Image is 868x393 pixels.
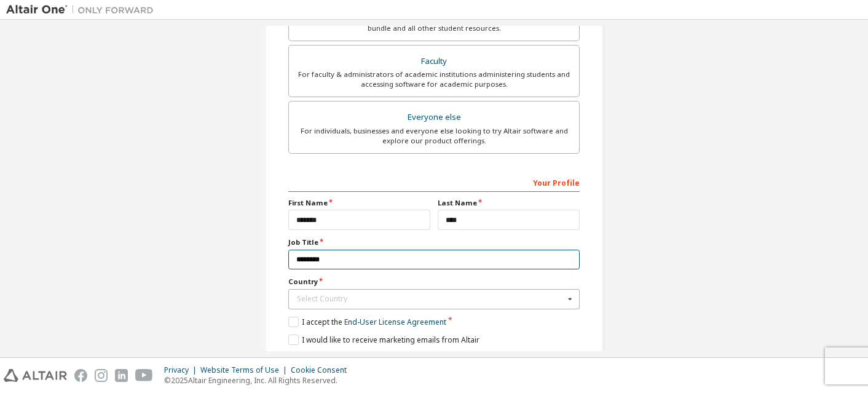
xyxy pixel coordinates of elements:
[135,369,153,382] img: youtube.svg
[288,277,580,287] label: Country
[200,365,291,375] div: Website Terms of Use
[291,365,354,375] div: Cookie Consent
[164,365,200,375] div: Privacy
[297,295,564,303] div: Select Country
[288,198,430,208] label: First Name
[95,369,108,382] img: instagram.svg
[344,317,446,327] a: End-User License Agreement
[296,69,572,89] div: For faculty & administrators of academic institutions administering students and accessing softwa...
[288,335,479,345] label: I would like to receive marketing emails from Altair
[115,369,128,382] img: linkedin.svg
[164,375,354,386] p: © 2025 Altair Engineering, Inc. All Rights Reserved.
[296,53,572,70] div: Faculty
[288,317,446,327] label: I accept the
[74,369,87,382] img: facebook.svg
[438,198,580,208] label: Last Name
[4,369,67,382] img: altair_logo.svg
[288,237,580,247] label: Job Title
[6,4,160,16] img: Altair One
[288,172,580,192] div: Your Profile
[296,109,572,126] div: Everyone else
[296,126,572,146] div: For individuals, businesses and everyone else looking to try Altair software and explore our prod...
